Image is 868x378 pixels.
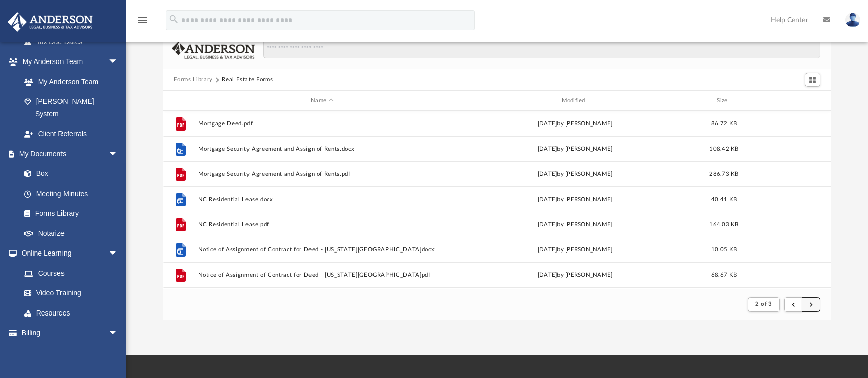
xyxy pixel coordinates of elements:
a: Client Referrals [14,124,129,144]
a: Meeting Minutes [14,183,129,204]
div: Size [704,96,744,105]
button: Notice of Assignment of Contract for Deed - [US_STATE][GEOGRAPHIC_DATA]pdf [198,272,446,278]
button: Mortgage Deed.pdf [198,120,446,127]
a: Notarize [14,223,129,243]
a: My Anderson Teamarrow_drop_down [7,52,129,72]
a: My Documentsarrow_drop_down [7,144,129,164]
div: Name [197,96,446,105]
div: [DATE] by [PERSON_NAME] [451,271,699,280]
span: 10.05 KB [711,247,737,253]
a: Box [14,164,123,184]
span: 108.42 KB [709,146,738,152]
a: Events Calendar [7,343,134,363]
a: My Anderson Team [14,72,123,92]
button: Real Estate Forms [222,75,273,84]
button: 2 of 3 [748,297,779,311]
img: User Pic [845,13,860,27]
div: [DATE] by [PERSON_NAME] [451,145,699,154]
span: 68.67 KB [711,272,737,278]
span: 164.03 KB [709,222,738,227]
div: id [749,96,819,105]
button: NC Residential Lease.pdf [198,221,446,228]
button: Mortgage Security Agreement and Assign of Rents.docx [198,146,446,152]
div: [DATE] by [PERSON_NAME] [451,195,699,204]
a: Video Training [14,283,123,303]
a: Billingarrow_drop_down [7,323,134,343]
span: arrow_drop_down [108,243,129,264]
a: Online Learningarrow_drop_down [7,243,129,264]
span: 86.72 KB [711,121,737,127]
div: id [167,96,193,105]
button: Switch to Grid View [805,73,820,87]
img: Anderson Advisors Platinum Portal [5,12,96,32]
button: Notice of Assignment of Contract for Deed - [US_STATE][GEOGRAPHIC_DATA]docx [198,246,446,253]
div: [DATE] by [PERSON_NAME] [451,170,699,179]
span: 286.73 KB [709,171,738,177]
input: Search files and folders [263,39,820,58]
span: arrow_drop_down [108,144,129,164]
a: menu [136,19,148,26]
span: 2 of 3 [755,301,772,307]
a: Forms Library [14,204,123,224]
button: Forms Library [174,75,212,84]
div: grid [163,111,831,289]
i: search [168,14,179,25]
div: [DATE] by [PERSON_NAME] [451,119,699,129]
span: 40.41 KB [711,197,737,202]
span: arrow_drop_down [108,323,129,344]
a: [PERSON_NAME] System [14,92,129,124]
span: arrow_drop_down [108,52,129,73]
div: [DATE] by [PERSON_NAME] [451,245,699,255]
i: menu [136,14,148,26]
button: NC Residential Lease.docx [198,196,446,203]
div: Modified [451,96,700,105]
a: Resources [14,303,129,323]
a: Courses [14,263,129,283]
div: [DATE] by [PERSON_NAME] [451,220,699,229]
button: Mortgage Security Agreement and Assign of Rents.pdf [198,171,446,177]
